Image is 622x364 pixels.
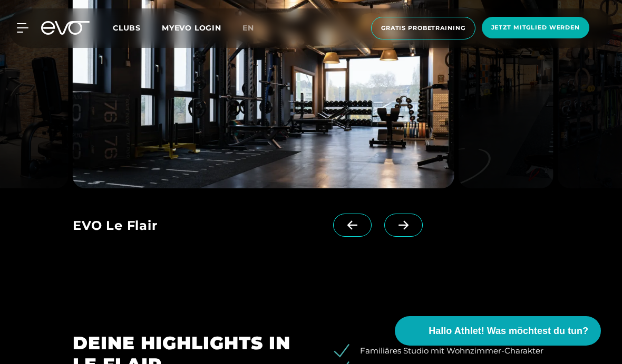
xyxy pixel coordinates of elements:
span: Jetzt Mitglied werden [491,23,580,32]
span: Gratis Probetraining [381,24,465,33]
span: en [242,23,254,33]
span: Hallo Athlet! Was möchtest du tun? [429,324,588,338]
a: Clubs [113,23,162,33]
span: Clubs [113,23,141,33]
a: en [242,22,267,34]
a: Jetzt Mitglied werden [479,17,592,39]
a: Gratis Probetraining [368,17,479,39]
button: Hallo Athlet! Was möchtest du tun? [395,316,601,346]
a: MYEVO LOGIN [162,23,221,33]
li: Familiäres Studio mit Wohnzimmer-Charakter [342,345,549,357]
